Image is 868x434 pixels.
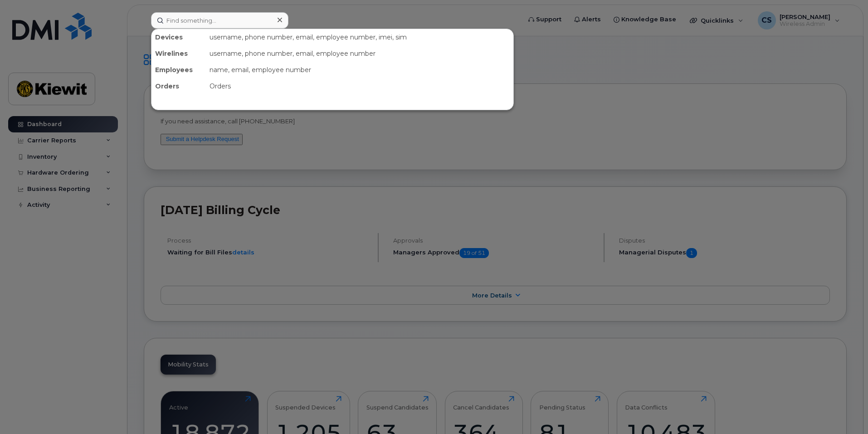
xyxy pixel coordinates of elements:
[206,29,513,45] div: username, phone number, email, employee number, imei, sim
[206,45,513,62] div: username, phone number, email, employee number
[151,45,206,62] div: Wirelines
[151,78,206,94] div: Orders
[206,78,513,94] div: Orders
[151,62,206,78] div: Employees
[829,395,861,427] iframe: Messenger Launcher
[206,62,513,78] div: name, email, employee number
[151,29,206,45] div: Devices
[668,234,861,390] iframe: Messenger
